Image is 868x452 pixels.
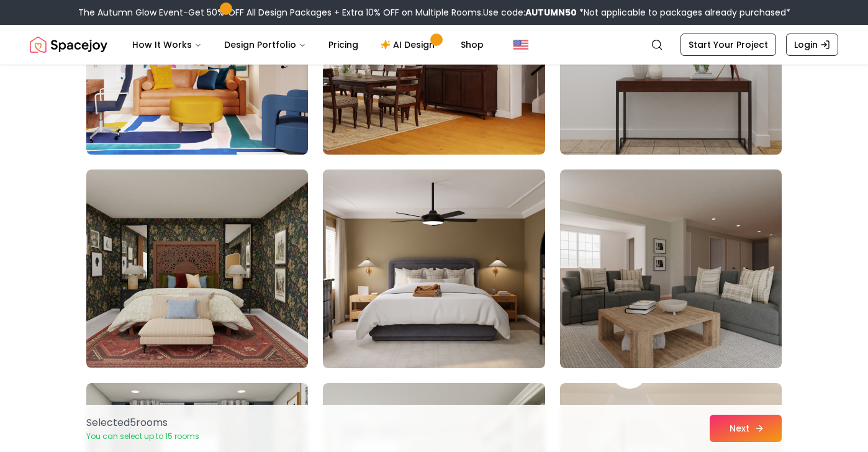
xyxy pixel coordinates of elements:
[680,34,776,56] a: Start Your Project
[122,32,212,57] button: How It Works
[30,25,838,65] nav: Global
[86,432,199,441] p: You can select up to 15 rooms
[525,6,577,19] b: AUTUMN50
[451,32,494,57] a: Shop
[86,415,199,430] p: Selected 5 room s
[483,6,577,19] span: Use code:
[323,169,545,368] img: Room room-35
[786,34,838,56] a: Login
[513,37,528,52] img: United States
[710,415,782,442] button: Next
[371,32,448,57] a: AI Design
[122,32,494,57] nav: Main
[560,169,782,368] img: Room room-36
[86,169,308,368] img: Room room-34
[30,32,107,57] a: Spacejoy
[78,6,790,19] div: The Autumn Glow Event-Get 50% OFF All Design Packages + Extra 10% OFF on Multiple Rooms.
[214,32,316,57] button: Design Portfolio
[319,32,368,57] a: Pricing
[577,6,790,19] span: *Not applicable to packages already purchased*
[30,32,107,57] img: Spacejoy Logo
